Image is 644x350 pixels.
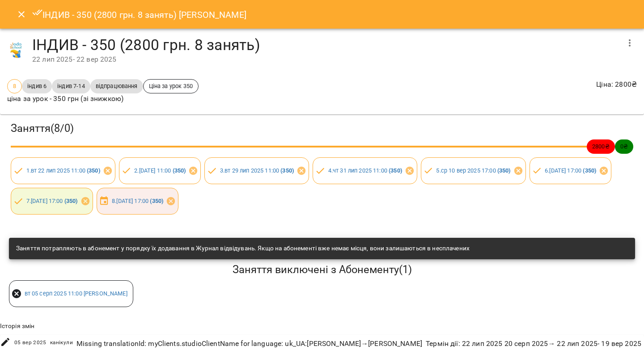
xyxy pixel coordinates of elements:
[22,82,52,90] span: індив 6
[583,167,596,174] b: ( 350 )
[25,290,127,297] a: вт 05 серп 2025 11:00 [PERSON_NAME]
[7,41,25,59] img: 38072b7c2e4bcea27148e267c0c485b2.jpg
[328,167,402,174] a: 4.чт 31 лип 2025 11:00 (350)
[90,82,143,90] span: відпрацювання
[313,157,417,184] div: 4.чт 31 лип 2025 11:00 (350)
[119,157,201,184] div: 2.[DATE] 11:00 (350)
[64,198,78,204] b: ( 350 )
[436,167,510,174] a: 5.ср 10 вер 2025 17:00 (350)
[280,167,294,174] b: ( 350 )
[32,54,619,65] div: 22 лип 2025 - 22 вер 2025
[52,82,90,90] span: індив 7-14
[50,338,73,347] span: канікули
[32,7,246,22] h6: ІНДИВ - 350 (2800 грн. 8 занять) [PERSON_NAME]
[97,188,179,215] div: 8.[DATE] 17:00 (350)
[497,167,511,174] b: ( 350 )
[11,188,93,215] div: 7.[DATE] 17:00 (350)
[144,82,198,90] span: Ціна за урок 350
[112,198,163,204] a: 8.[DATE] 17:00 (350)
[150,198,163,204] b: ( 350 )
[8,82,21,90] span: 8
[16,240,470,257] div: Заняття потрапляють в абонемент у порядку їх додавання в Журнал відвідувань. Якщо на абонементі в...
[596,79,637,90] p: Ціна : 2800 ₴
[26,198,78,204] a: 7.[DATE] 17:00 (350)
[26,167,100,174] a: 1.вт 22 лип 2025 11:00 (350)
[389,167,402,174] b: ( 350 )
[14,338,47,347] span: 05 вер 2025
[173,167,186,174] b: ( 350 )
[32,36,619,54] h4: ІНДИВ - 350 (2800 грн. 8 занять)
[204,157,309,184] div: 3.вт 29 лип 2025 11:00 (350)
[11,122,633,135] h3: Заняття ( 8 / 0 )
[615,142,633,151] span: 0 ₴
[11,157,115,184] div: 1.вт 22 лип 2025 11:00 (350)
[545,167,596,174] a: 6.[DATE] 17:00 (350)
[87,167,100,174] b: ( 350 )
[11,4,32,25] button: Close
[134,167,186,174] a: 2.[DATE] 11:00 (350)
[7,93,199,104] p: ціна за урок - 350 грн (зі знижкою)
[9,263,635,277] h5: Заняття виключені з Абонементу ( 1 )
[421,157,526,184] div: 5.ср 10 вер 2025 17:00 (350)
[587,142,615,151] span: 2800 ₴
[530,157,612,184] div: 6.[DATE] 17:00 (350)
[220,167,294,174] a: 3.вт 29 лип 2025 11:00 (350)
